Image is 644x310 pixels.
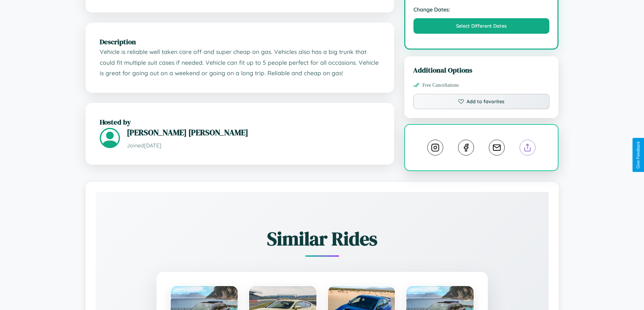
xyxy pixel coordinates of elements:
h3: [PERSON_NAME] [PERSON_NAME] [127,127,380,138]
h2: Description [100,37,380,47]
button: Add to favorites [413,94,550,109]
p: Vehicle is reliable well taken care off and super cheap on gas. Vehicles also has a big trunk tha... [100,47,380,79]
div: Give Feedback [636,141,641,169]
h2: Similar Rides [119,226,525,252]
span: Free Cancellations [423,82,459,88]
p: Joined [DATE] [127,141,380,150]
h2: Hosted by [100,117,380,127]
strong: Change Dates: [413,6,550,13]
h3: Additional Options [413,65,550,75]
button: Select Different Dates [413,18,550,34]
